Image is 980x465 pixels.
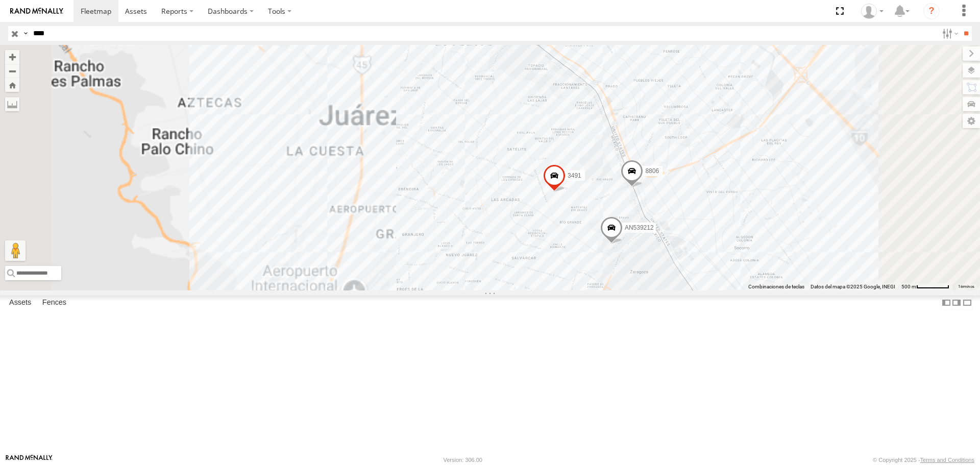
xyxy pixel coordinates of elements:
[958,284,974,288] a: Términos (se abre en una nueva pestaña)
[444,457,482,463] div: Version: 306.00
[6,455,53,465] a: Visit our Website
[625,224,654,231] span: AN539212
[5,50,19,64] button: Zoom in
[962,296,972,310] label: Hide Summary Table
[748,283,804,290] button: Combinaciones de teclas
[951,296,962,310] label: Dock Summary Table to the Right
[5,64,19,78] button: Zoom out
[898,283,952,290] button: Escala del mapa: 500 m por 61 píxeles
[5,240,26,261] button: Arrastra al hombrecito al mapa para abrir Street View
[811,284,895,289] span: Datos del mapa ©2025 Google, INEGI
[923,3,940,19] i: ?
[920,457,974,463] a: Terms and Conditions
[645,168,659,175] span: 8806
[568,173,581,180] span: 3491
[21,26,30,41] label: Search Query
[941,296,951,310] label: Dock Summary Table to the Left
[901,284,916,289] span: 500 m
[10,8,63,15] img: rand-logo.svg
[873,457,974,463] div: © Copyright 2025 -
[5,97,19,111] label: Measure
[938,26,960,41] label: Search Filter Options
[963,114,980,128] label: Map Settings
[37,296,71,310] label: Fences
[4,296,36,310] label: Assets
[857,4,887,19] div: MANUEL HERNANDEZ
[5,78,19,92] button: Zoom Home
